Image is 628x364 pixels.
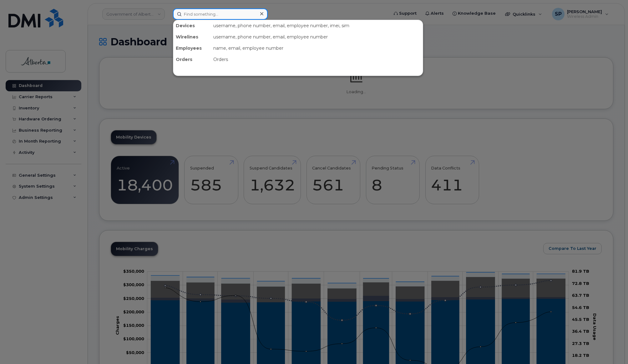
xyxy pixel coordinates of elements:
[173,54,211,65] div: Orders
[211,31,423,43] div: username, phone number, email, employee number
[173,20,211,31] div: Devices
[211,54,423,65] div: Orders
[211,43,423,54] div: name, email, employee number
[173,43,211,54] div: Employees
[211,20,423,31] div: username, phone number, email, employee number, imei, sim
[173,31,211,43] div: Wirelines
